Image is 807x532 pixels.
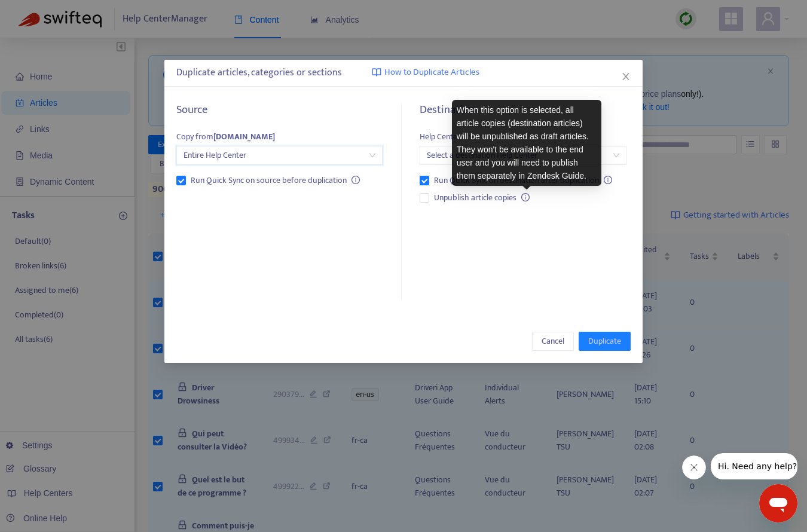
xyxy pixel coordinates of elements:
[351,176,360,184] span: info-circle
[711,453,797,479] iframe: Message from company
[532,332,574,351] button: Cancel
[759,484,797,522] iframe: Button to launch messaging window
[176,103,383,117] h5: Source
[429,191,521,204] span: Unpublish article copies
[420,103,626,117] h5: Destination
[372,68,381,77] img: image-link
[176,66,631,80] div: Duplicate articles, categories or sections
[372,66,479,80] a: How to Duplicate Articles
[621,72,631,81] span: close
[186,174,351,187] span: Run Quick Sync on source before duplication
[579,332,631,351] button: Duplicate
[184,146,375,164] span: Entire Help Center
[521,193,530,201] span: info-circle
[213,130,275,143] strong: [DOMAIN_NAME]
[176,130,275,143] span: Copy from
[619,70,632,83] button: Close
[429,174,604,187] span: Run Quick Sync on destination after duplication
[542,335,564,348] span: Cancel
[604,176,612,184] span: info-circle
[420,130,460,143] span: Help Center
[384,66,479,80] span: How to Duplicate Articles
[682,455,706,479] iframe: Close message
[452,100,601,186] div: When this option is selected, all article copies (destination articles) will be unpublished as dr...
